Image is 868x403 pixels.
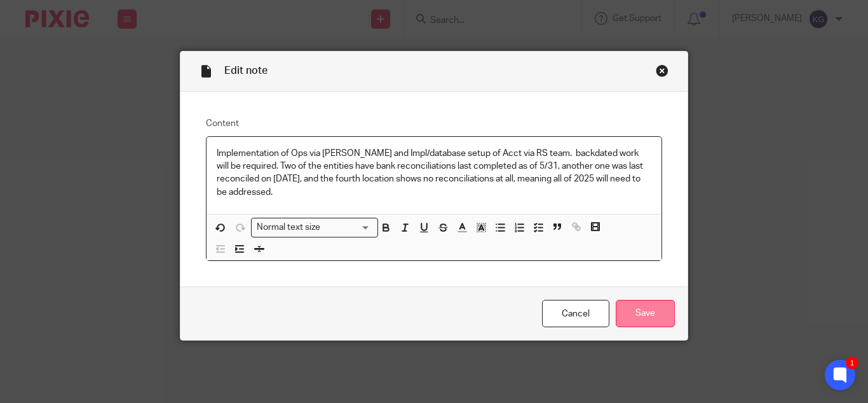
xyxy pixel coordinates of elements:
span: Edit note [224,66,268,76]
p: Implementation of Ops via [PERSON_NAME] and Impl/database setup of Acct via RS team. backdated wo... [217,147,651,199]
div: Search for option [251,218,378,237]
input: Save [616,300,675,327]
label: Content [206,117,662,130]
div: Close this dialog window [656,64,668,77]
span: Normal text size [254,221,323,234]
div: 1 [846,357,858,369]
a: Cancel [542,300,609,327]
input: Search for option [325,221,370,234]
